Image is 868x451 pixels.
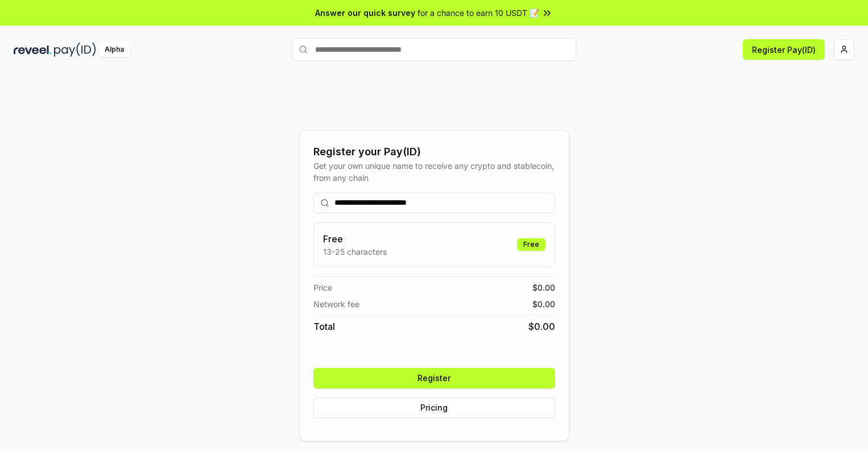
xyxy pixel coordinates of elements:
[315,7,415,19] span: Answer our quick survey
[313,320,335,333] span: Total
[313,282,332,293] span: Price
[418,7,539,19] span: for a chance to earn 10 USDT 📝
[14,43,52,57] img: reveel_dark
[313,160,555,184] div: Get your own unique name to receive any crypto and stablecoin, from any chain
[313,144,555,160] div: Register your Pay(ID)
[528,320,555,333] span: $ 0.00
[743,39,825,60] button: Register Pay(ID)
[323,232,387,246] h3: Free
[532,282,555,293] span: $ 0.00
[532,298,555,310] span: $ 0.00
[517,238,545,251] div: Free
[313,298,359,310] span: Network fee
[98,43,130,57] div: Alpha
[313,398,555,418] button: Pricing
[323,246,387,258] p: 13-25 characters
[54,43,96,57] img: pay_id
[313,368,555,388] button: Register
